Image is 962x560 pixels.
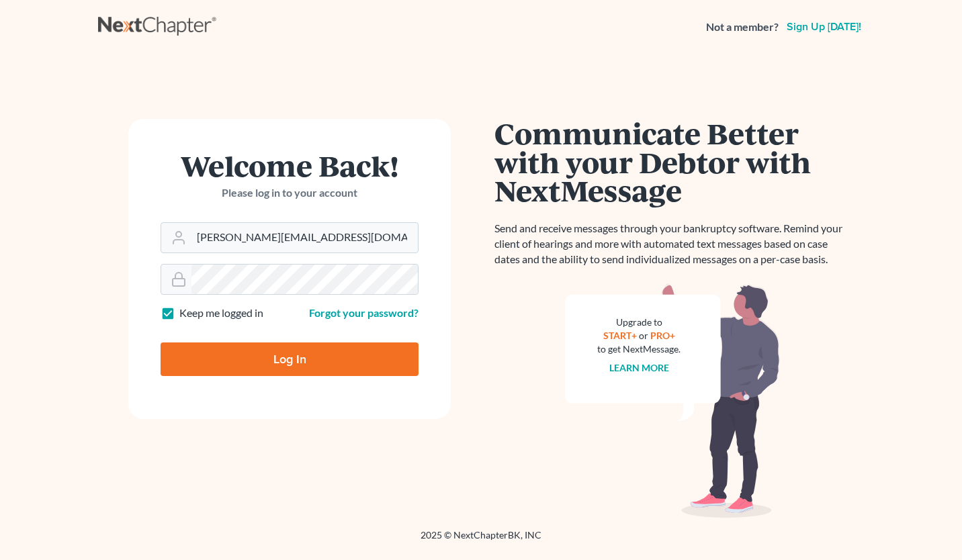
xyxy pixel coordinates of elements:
input: Log In [161,342,419,376]
div: 2025 © NextChapterBK, INC [98,528,864,553]
a: Learn more [609,362,669,373]
p: Send and receive messages through your bankruptcy software. Remind your client of hearings and mo... [494,221,850,267]
label: Keep me logged in [179,306,263,321]
input: Email Address [191,223,418,252]
img: nextmessage_bg-59042aed3d76b12b5cd301f8e5b87938c9018125f34e5fa2b7a6b67550977c72.svg [565,283,780,518]
h1: Welcome Back! [161,151,419,180]
a: PRO+ [650,330,675,341]
strong: Not a member? [706,19,779,35]
p: Please log in to your account [161,185,419,201]
a: Forgot your password? [309,306,419,319]
a: START+ [603,330,637,341]
div: Upgrade to [597,316,681,329]
a: Sign up [DATE]! [784,21,864,32]
div: to get NextMessage. [597,342,681,356]
h1: Communicate Better with your Debtor with NextMessage [494,119,850,205]
span: or [639,330,648,341]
